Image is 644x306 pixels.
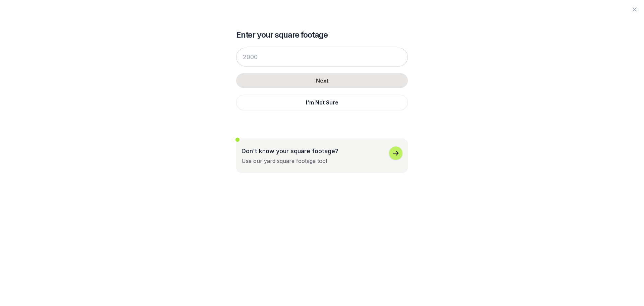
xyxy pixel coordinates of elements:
[236,73,408,88] button: Next
[241,146,338,156] p: Don't know your square footage?
[236,138,408,173] button: Don't know your square footage?Use our yard square footage tool
[236,48,408,67] input: 2000
[236,95,408,110] button: I'm Not Sure
[236,30,408,40] h2: Enter your square footage
[241,157,327,165] div: Use our yard square footage tool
